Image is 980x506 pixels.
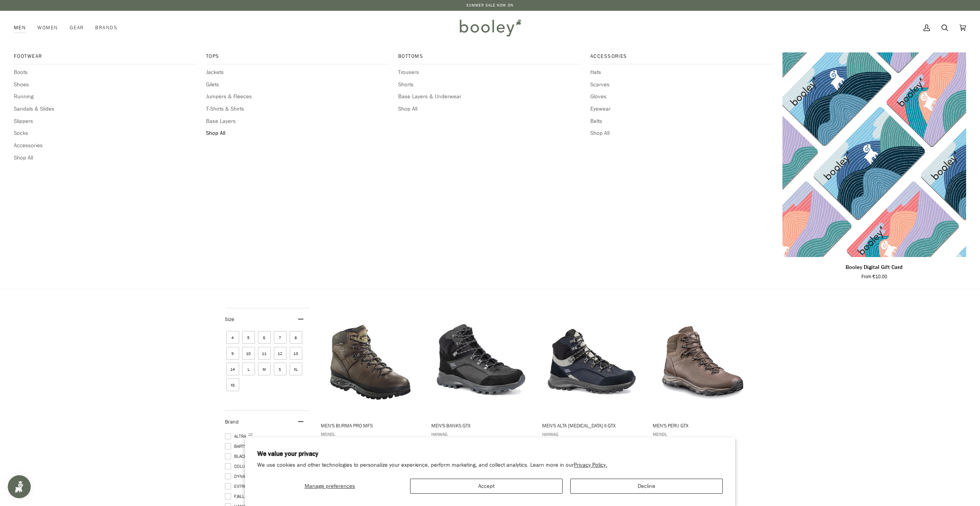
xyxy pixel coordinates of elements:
a: Slippers [14,117,198,126]
span: Accessories [590,52,774,60]
span: Manage preferences [305,482,355,490]
span: Size: 8 [290,331,302,344]
span: DYNAFIT [225,473,253,480]
a: Belts [590,117,774,126]
a: Men's Alta Bunion II GTX [541,301,643,450]
span: Brand [225,418,239,425]
a: Accessories [590,52,774,64]
a: Scarves [590,81,774,89]
span: Size: L [242,363,255,375]
img: Booley [456,17,524,39]
span: Men's Alta [MEDICAL_DATA] II GTX [542,422,642,429]
span: Size: 6 [258,331,271,344]
a: Boots [14,68,198,77]
span: Men's Peru GTX [653,422,752,429]
img: Men's Burma PRO MFS - Booley Galway [320,308,422,410]
span: Women [37,24,58,32]
a: T-Shirts & Shirts [206,105,390,113]
span: Size: 11 [258,347,271,360]
button: Accept [410,479,563,494]
span: 10 [248,433,253,437]
a: Footwear [14,52,198,64]
span: From €10.00 [861,273,887,280]
p: We use cookies and other technologies to personalize your experience, perform marketing, and coll... [257,462,723,469]
a: Shop All [398,105,582,113]
a: Men's Peru GTX [652,301,754,450]
span: Size: 7 [274,331,286,344]
span: Size: XL [290,363,302,375]
img: Meindl Men's Peru GTX Brown - Booley Galway [652,308,754,410]
a: Sandals & Slides [14,105,198,113]
span: Meindl [653,431,752,437]
a: Men's Banks GTX [430,301,532,450]
a: Shop All [14,154,198,162]
product-grid-item-variant: €10.00 [782,52,966,257]
a: Trousers [398,68,582,77]
span: Size: 12 [274,347,286,360]
a: Jumpers & Fleeces [206,92,390,101]
span: Size: 13 [290,347,302,360]
a: Gear [64,11,90,45]
span: Gear [70,24,84,32]
a: Gilets [206,81,390,89]
span: Men's Burma PRO MFS [321,422,420,429]
span: Size: XS [226,378,239,391]
a: Shop All [590,129,774,138]
img: Hanwag Men's Alta Bunion II GTX Navy / Grey - Booley Galway [541,308,643,410]
a: SUMMER SALE NOW ON [466,2,514,8]
div: Brands [89,11,123,45]
span: Size: 9 [226,347,239,360]
span: Columbia [225,463,257,470]
product-grid-item: Booley Digital Gift Card [782,52,966,280]
a: Gloves [590,92,774,101]
iframe: Button to open loyalty program pop-up [8,475,31,498]
span: Size: 10 [242,347,255,360]
a: Booley Digital Gift Card [782,260,966,281]
a: Shop All [206,129,390,138]
a: Base Layers [206,117,390,126]
span: Jackets [206,68,390,77]
button: Manage preferences [257,479,402,494]
a: Shorts [398,81,582,89]
img: Hanwag Men's Banks GTX Black / Asphalt - Booley Galway [430,308,532,410]
span: Tops [206,52,390,60]
a: Eyewear [590,105,774,113]
a: Shoes [14,81,198,89]
span: Running [14,92,198,101]
span: Barts [225,443,249,450]
span: Meindl [321,431,420,437]
h2: We value your privacy [257,450,723,458]
span: Men's Banks GTX [431,422,531,429]
span: Footwear [14,52,198,60]
span: Size: 5 [242,331,255,344]
span: Altra [225,433,248,440]
span: Size: M [258,363,271,375]
button: Decline [570,479,723,494]
a: Men's Burma PRO MFS [320,301,422,450]
span: Black Diamond [225,453,270,460]
span: Extremities [225,483,263,490]
a: Hats [590,68,774,77]
span: Hanwag [431,431,531,437]
div: Women [32,11,64,45]
a: Privacy Policy. [574,461,607,469]
a: Accessories [14,141,198,150]
span: Fjallraven [225,493,260,500]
